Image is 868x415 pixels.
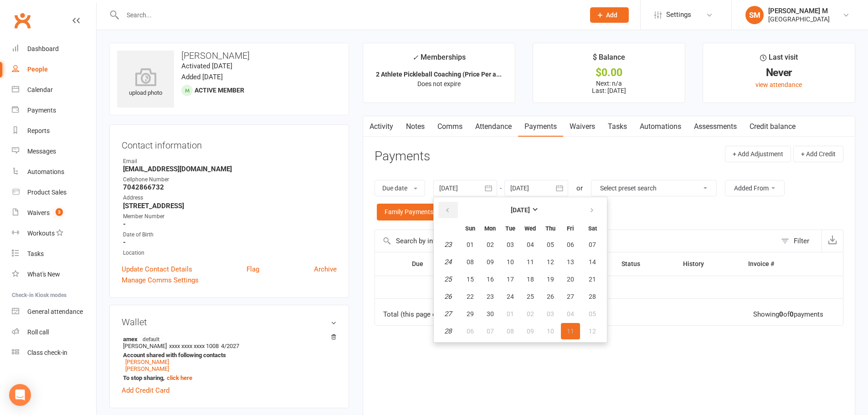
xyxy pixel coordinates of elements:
div: Date of Birth [123,231,337,239]
span: 06 [567,241,574,248]
span: 19 [547,276,554,283]
button: 11 [561,323,580,339]
input: Search by invoice number [375,230,776,252]
strong: [STREET_ADDRESS] [123,202,337,210]
a: Tasks [601,116,633,137]
div: $0.00 [541,68,677,77]
span: 05 [589,310,596,318]
a: Family Payments [377,204,441,220]
small: Saturday [588,225,597,232]
div: Email [123,157,337,166]
h3: Contact information [122,137,337,150]
span: 26 [547,293,554,300]
span: 27 [567,293,574,300]
button: 16 [481,271,500,287]
button: 10 [501,254,520,270]
a: Payments [12,100,96,121]
button: 26 [541,288,560,305]
strong: - [123,238,337,246]
span: 01 [507,310,514,318]
div: Showing of payments [753,311,823,318]
i: ✓ [412,53,418,62]
a: General attendance kiosk mode [12,302,96,322]
strong: amex [123,335,332,343]
button: 30 [481,306,500,322]
button: 23 [481,288,500,305]
button: Added From [725,180,785,196]
span: Does not expire [417,80,461,87]
div: Class check-in [27,349,67,356]
button: 11 [521,254,540,270]
button: 01 [501,306,520,322]
span: 10 [547,328,554,335]
h3: Payments [375,149,430,164]
div: upload photo [117,68,174,98]
span: 15 [467,276,474,283]
strong: 0 [779,310,783,318]
small: Friday [567,225,574,232]
a: Messages [12,141,96,162]
div: Filter [794,236,809,246]
button: 03 [541,306,560,322]
strong: 2 Athlete Pickleball Coaching (Price Per a... [376,71,502,78]
strong: [DATE] [511,206,530,214]
button: 07 [481,323,500,339]
span: 18 [527,276,534,283]
span: 4/2027 [221,343,239,349]
th: Invoice # [740,252,814,276]
span: 10 [507,258,514,266]
li: [PERSON_NAME] [122,334,337,383]
span: 07 [487,328,494,335]
span: 12 [589,328,596,335]
a: Waivers 3 [12,203,96,223]
a: Calendar [12,80,96,100]
button: 19 [541,271,560,287]
span: 16 [487,276,494,283]
button: 08 [501,323,520,339]
button: 14 [581,254,604,270]
small: Thursday [545,225,555,232]
span: 01 [467,241,474,248]
div: Dashboard [27,45,59,52]
strong: [EMAIL_ADDRESS][DOMAIN_NAME] [123,165,337,173]
span: 03 [547,310,554,318]
button: 20 [561,271,580,287]
div: Address [123,194,337,202]
button: 04 [521,236,540,253]
span: 02 [487,241,494,248]
button: 15 [461,271,480,287]
div: [PERSON_NAME] M [768,7,830,15]
div: Member Number [123,212,337,221]
button: 21 [581,271,604,287]
time: Activated [DATE] [181,62,232,70]
span: 08 [507,328,514,335]
a: People [12,59,96,80]
span: 03 [507,241,514,248]
button: 06 [561,236,580,253]
a: Payments [518,116,563,137]
a: Archive [314,264,337,275]
span: xxxx xxxx xxxx 1008 [169,343,219,349]
button: 27 [561,288,580,305]
th: History [675,252,740,276]
a: Attendance [469,116,518,137]
a: Roll call [12,322,96,343]
button: 04 [561,306,580,322]
button: 09 [521,323,540,339]
button: 28 [581,288,604,305]
span: 05 [547,241,554,248]
button: 18 [521,271,540,287]
small: Monday [484,225,496,232]
span: Active member [195,87,244,94]
a: Manage Comms Settings [122,275,199,286]
span: 13 [567,258,574,266]
strong: - [123,220,337,228]
span: 23 [487,293,494,300]
em: 28 [444,327,452,335]
button: 02 [521,306,540,322]
small: Tuesday [505,225,515,232]
button: Due date [375,180,425,196]
span: 06 [467,328,474,335]
a: Comms [431,116,469,137]
span: 07 [589,241,596,248]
